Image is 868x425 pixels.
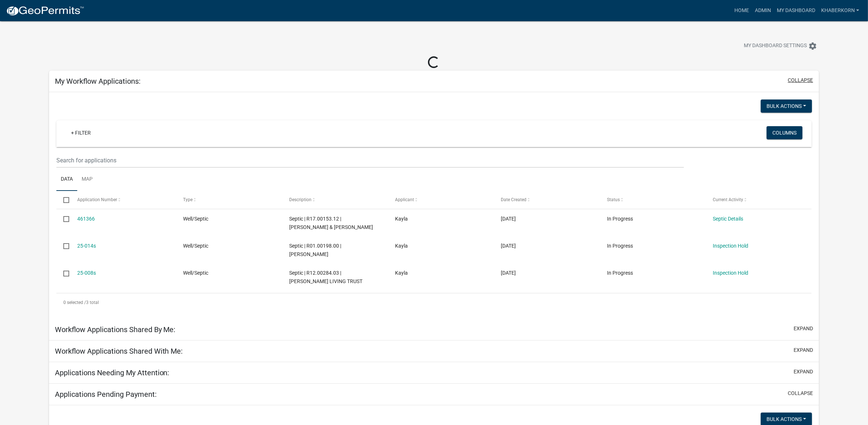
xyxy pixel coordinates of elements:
span: 0 selected / [63,300,86,305]
button: expand [794,325,813,332]
datatable-header-cell: Type [176,191,282,208]
span: 05/23/2025 [501,243,516,249]
span: 05/01/2025 [501,270,516,276]
datatable-header-cell: Applicant [388,191,494,208]
span: Date Created [501,197,527,202]
a: Admin [752,4,774,18]
datatable-header-cell: Application Number [70,191,176,208]
a: + Filter [65,126,97,139]
span: Septic | R17.00153.12 | RUSSELL & ASHLEY RILEY [289,216,373,230]
span: Applicant [395,197,414,202]
a: Septic Details [713,216,743,222]
span: Well/Septic [183,216,208,222]
span: Status [607,197,620,202]
button: collapse [788,76,813,84]
span: Description [289,197,312,202]
a: Data [56,168,77,191]
a: My Dashboard [774,4,818,18]
span: Type [183,197,193,202]
i: settings [808,42,817,50]
span: Septic | R12.00284.03 | DONDLINGER LIVING TRUST [289,270,362,284]
a: 461366 [77,216,95,222]
div: 3 total [56,293,812,312]
span: Kayla [395,270,408,276]
a: Inspection Hold [713,270,748,276]
button: Columns [767,126,802,139]
button: expand [794,368,813,376]
span: Application Number [77,197,117,202]
span: Current Activity [713,197,743,202]
a: Map [77,168,97,191]
span: Kayla [395,243,408,249]
span: Well/Septic [183,243,208,249]
span: Septic | R01.00198.00 | LLOYD A BUDENSIEK [289,243,341,257]
span: In Progress [607,216,633,222]
div: collapse [49,92,819,319]
h5: Workflow Applications Shared By Me: [55,325,176,334]
h5: My Workflow Applications: [55,77,141,86]
span: In Progress [607,243,633,249]
datatable-header-cell: Status [600,191,706,208]
datatable-header-cell: Current Activity [706,191,812,208]
h5: Workflow Applications Shared With Me: [55,347,183,356]
h5: Applications Needing My Attention: [55,368,169,377]
span: 08/08/2025 [501,216,516,222]
a: khaberkorn [818,4,862,18]
h5: Applications Pending Payment: [55,390,157,399]
span: Kayla [395,216,408,222]
a: Inspection Hold [713,243,748,249]
datatable-header-cell: Select [56,191,70,208]
a: Home [731,4,752,18]
button: My Dashboard Settingssettings [738,39,823,53]
span: My Dashboard Settings [744,42,807,50]
span: Well/Septic [183,270,208,276]
span: In Progress [607,270,633,276]
a: 25-008s [77,270,96,276]
button: expand [794,346,813,354]
datatable-header-cell: Date Created [494,191,600,208]
button: collapse [788,390,813,397]
input: Search for applications [56,153,684,168]
button: Bulk Actions [761,99,812,113]
a: 25-014s [77,243,96,249]
datatable-header-cell: Description [282,191,388,208]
